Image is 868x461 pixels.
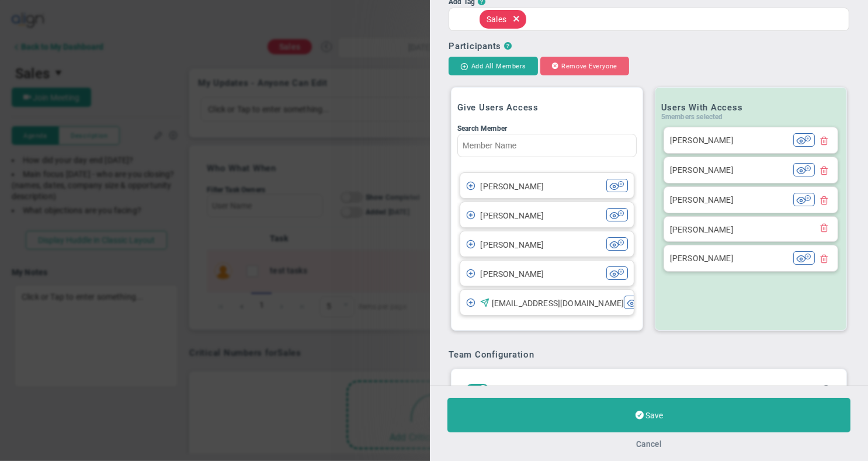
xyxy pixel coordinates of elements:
h3: Users With Access [661,102,841,113]
span: [PERSON_NAME] [670,136,734,145]
div: Add User to Huddle as a Member [466,296,624,309]
span: [PERSON_NAME] [670,254,734,263]
span: Invited but not yet accepted [480,297,489,307]
h3: Team Configuration [449,349,849,360]
button: Add All Members [449,57,538,75]
span: [PERSON_NAME] [480,182,544,191]
button: Cancel [636,439,662,449]
span: 5 [661,113,665,121]
div: Click to remove Person from Huddle [670,163,793,177]
span: [PERSON_NAME] [480,240,544,249]
span: [PERSON_NAME] [480,269,544,279]
div: Add User to Huddle as a Member [466,208,606,221]
span: [EMAIL_ADDRESS][DOMAIN_NAME] [492,299,624,308]
div: Click to remove Person from Huddle [670,223,817,235]
span: [PERSON_NAME] [670,195,734,204]
div: Click to remove Person from Huddle [670,251,793,265]
h3: Give Users Access [457,102,637,113]
span: [PERSON_NAME] [670,165,734,175]
button: Save [447,398,850,432]
div: Search Member [457,124,637,133]
span: Sales [487,12,506,27]
span: Click to remove Person from Huddle [820,223,829,232]
span: [PERSON_NAME] [480,211,544,220]
span: Save [645,411,663,420]
span: Click to remove Person from Huddle [820,195,829,204]
div: Add User to Huddle as a Member [466,179,606,192]
div: Add User to Huddle as a Member [466,237,606,251]
span: delete [510,10,523,29]
button: Remove Everyone [540,57,629,75]
input: Search Member [457,134,637,157]
input: Add Tag Salesdelete [532,8,558,29]
span: Click to remove Person from Huddle [820,254,829,263]
div: Click to remove Person from Huddle [670,193,793,207]
span: Click to remove Person from Huddle [820,165,829,175]
span: [PERSON_NAME] [670,225,734,234]
div: Click to remove Person from Huddle [670,133,793,147]
div: Add User to Huddle as a Member [466,266,606,280]
h5: members selected [661,113,841,121]
span: Click to remove Person from Huddle [820,136,829,145]
div: Participants [449,41,501,51]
